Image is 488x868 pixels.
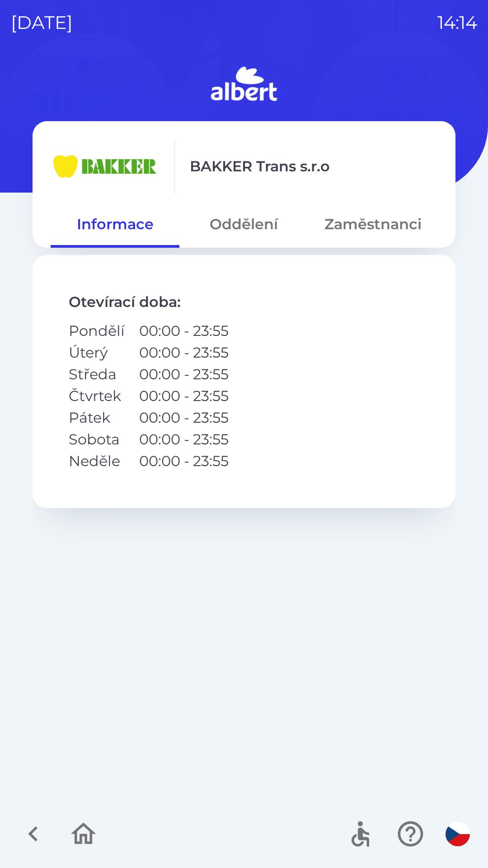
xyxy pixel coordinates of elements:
p: 00:00 - 23:55 [139,407,229,429]
img: cs flag [446,822,470,846]
img: Logo [33,63,455,107]
p: 00:00 - 23:55 [139,385,229,407]
p: Úterý [69,342,125,363]
p: 00:00 - 23:55 [139,450,229,472]
p: Neděle [69,450,125,472]
button: Informace [51,208,179,241]
p: Středa [69,363,125,385]
p: 00:00 - 23:55 [139,363,229,385]
p: Otevírací doba : [69,291,419,313]
p: BAKKER Trans s.r.o [190,156,330,177]
p: 00:00 - 23:55 [139,320,229,342]
p: 00:00 - 23:55 [139,429,229,450]
p: 14:14 [437,9,477,36]
p: Pátek [69,407,125,429]
p: [DATE] [11,9,73,36]
p: Čtvrtek [69,385,125,407]
button: Oddělení [179,208,308,241]
p: Pondělí [69,320,125,342]
p: 00:00 - 23:55 [139,342,229,363]
p: Sobota [69,429,125,450]
img: eba99837-dbda-48f3-8a63-9647f5990611.png [51,139,159,193]
button: Zaměstnanci [309,208,437,241]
